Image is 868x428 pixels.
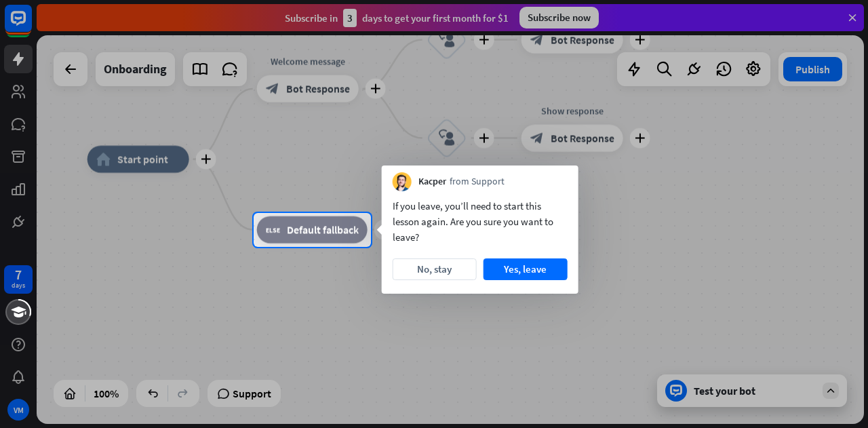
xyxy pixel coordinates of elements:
[266,223,280,237] i: block_fallback
[393,258,477,280] button: No, stay
[418,175,446,189] span: Kacper
[287,223,359,237] span: Default fallback
[11,5,52,46] button: Open LiveChat chat widget
[450,175,505,189] span: from Support
[393,198,568,245] div: If you leave, you’ll need to start this lesson again. Are you sure you want to leave?
[484,258,568,280] button: Yes, leave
